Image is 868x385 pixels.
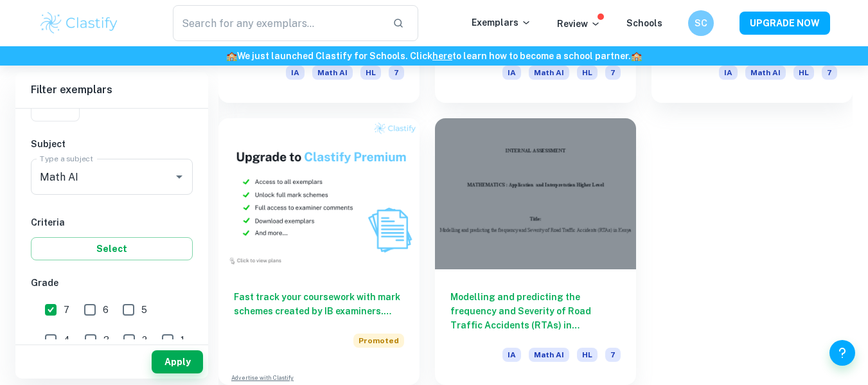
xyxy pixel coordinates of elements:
[719,66,738,80] span: IA
[64,303,69,317] span: 7
[435,118,636,385] a: Modelling and predicting the frequency and Severity of Road Traffic Accidents (RTAs) in [GEOGRAPH...
[353,334,404,348] span: Promoted
[605,66,621,80] span: 7
[31,137,193,151] h6: Subject
[142,333,147,347] span: 2
[173,5,383,41] input: Search for any exemplars...
[31,215,193,229] h6: Criteria
[502,348,521,362] span: IA
[626,18,662,28] a: Schools
[40,153,93,164] label: Type a subject
[226,51,237,61] span: 🏫
[822,66,837,80] span: 7
[152,350,203,373] button: Apply
[15,72,208,108] h6: Filter exemplars
[31,276,193,290] h6: Grade
[432,51,452,61] a: here
[360,66,381,80] span: HL
[103,303,109,317] span: 6
[577,66,598,80] span: HL
[745,66,786,80] span: Math AI
[793,66,814,80] span: HL
[170,168,188,186] button: Open
[231,373,294,382] a: Advertise with Clastify
[740,12,830,35] button: UPGRADE NOW
[529,348,569,362] span: Math AI
[286,66,305,80] span: IA
[39,10,120,36] img: Clastify logo
[502,66,521,80] span: IA
[557,17,601,31] p: Review
[103,333,109,347] span: 3
[829,340,855,366] button: Help and Feedback
[688,10,714,36] button: SC
[234,290,404,318] h6: Fast track your coursework with mark schemes created by IB examiners. Upgrade now
[3,49,865,63] h6: We just launched Clastify for Schools. Click to learn how to become a school partner.
[218,118,420,269] img: Thumbnail
[631,51,642,61] span: 🏫
[693,16,708,30] h6: SC
[141,303,147,317] span: 5
[64,333,70,347] span: 4
[472,15,531,30] p: Exemplars
[529,66,569,80] span: Math AI
[389,66,404,80] span: 7
[577,348,598,362] span: HL
[181,333,184,347] span: 1
[312,66,353,80] span: Math AI
[450,290,621,332] h6: Modelling and predicting the frequency and Severity of Road Traffic Accidents (RTAs) in [GEOGRAPH...
[605,348,621,362] span: 7
[31,237,193,260] button: Select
